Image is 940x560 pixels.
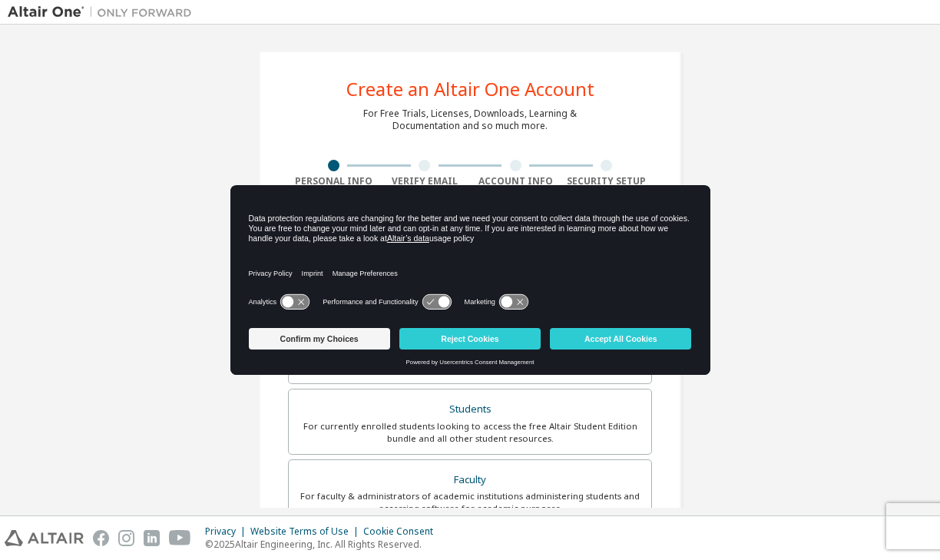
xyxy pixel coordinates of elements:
[250,525,363,538] div: Website Terms of Use
[118,530,134,546] img: instagram.svg
[288,175,379,187] div: Personal Info
[5,530,84,546] img: altair_logo.svg
[205,538,442,551] p: © 2025 Altair Engineering, Inc. All Rights Reserved.
[8,5,200,20] img: Altair One
[298,490,642,515] div: For faculty & administrators of academic institutions administering students and accessing softwa...
[346,80,594,98] div: Create an Altair One Account
[561,175,653,187] div: Security Setup
[298,469,642,491] div: Faculty
[379,175,471,187] div: Verify Email
[205,525,250,538] div: Privacy
[298,399,642,420] div: Students
[363,108,577,132] div: For Free Trials, Licenses, Downloads, Learning & Documentation and so much more.
[144,530,160,546] img: linkedin.svg
[93,530,109,546] img: facebook.svg
[470,175,561,187] div: Account Info
[169,530,191,546] img: youtube.svg
[298,420,642,445] div: For currently enrolled students looking to access the free Altair Student Edition bundle and all ...
[363,525,442,538] div: Cookie Consent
